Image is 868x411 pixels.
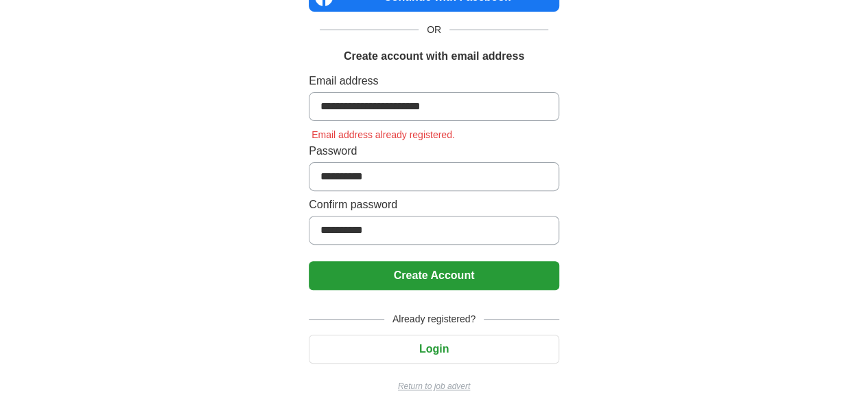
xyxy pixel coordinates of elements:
[344,48,524,65] h1: Create account with email address
[419,23,449,37] span: OR
[309,73,559,89] label: Email address
[309,380,559,392] a: Return to job advert
[309,129,458,140] span: Email address already registered.
[309,261,559,290] button: Create Account
[309,343,559,355] a: Login
[309,197,559,213] label: Confirm password
[384,312,484,326] span: Already registered?
[309,143,559,159] label: Password
[309,335,559,364] button: Login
